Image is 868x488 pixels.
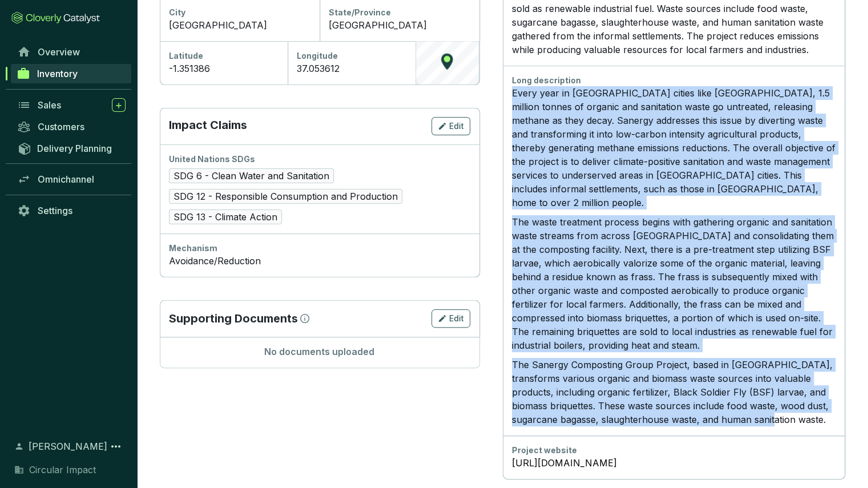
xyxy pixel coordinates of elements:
span: SDG 13 - Climate Action [169,209,282,224]
div: State/Province [329,7,470,18]
a: Customers [11,117,131,136]
span: SDG 12 - Responsible Consumption and Production [169,189,402,204]
p: The waste treatment process begins with gathering organic and sanitation waste streams from acros... [512,215,836,352]
div: Avoidance/Reduction [169,254,470,268]
span: Omnichannel [38,174,94,185]
span: Sales [38,99,61,111]
a: Omnichannel [11,170,131,189]
div: Long description [512,75,836,86]
p: Impact Claims [169,117,247,135]
span: [PERSON_NAME] [29,439,107,453]
a: Sales [11,95,131,115]
div: -1.351386 [169,62,278,75]
div: City [169,7,310,18]
div: Mechanism [169,243,470,254]
span: Edit [449,120,464,132]
div: [GEOGRAPHIC_DATA] [329,18,470,32]
span: Edit [449,313,464,324]
p: The Sanergy Composting Group Project, based in [GEOGRAPHIC_DATA], transforms various organic and ... [512,358,836,426]
a: Overview [11,42,131,62]
div: Project website [512,445,836,456]
button: Edit [431,117,470,135]
span: Customers [38,121,84,132]
div: 37.053612 [297,62,406,75]
div: Longitude [297,50,406,62]
div: [GEOGRAPHIC_DATA] [169,18,310,32]
span: Delivery Planning [37,143,112,154]
span: Circular Impact [29,463,96,477]
a: [URL][DOMAIN_NAME] [512,456,836,470]
a: Settings [11,201,131,220]
button: Edit [431,309,470,328]
div: Latitude [169,50,278,62]
a: Delivery Planning [11,139,131,158]
div: United Nations SDGs [169,154,470,165]
a: Inventory [11,64,131,83]
span: Inventory [37,68,78,79]
p: Supporting Documents [169,310,298,326]
p: No documents uploaded [169,346,470,358]
span: Settings [38,205,72,216]
p: Every year in [GEOGRAPHIC_DATA] cities like [GEOGRAPHIC_DATA], 1.5 million tonnes of organic and ... [512,86,836,209]
span: SDG 6 - Clean Water and Sanitation [169,168,334,183]
span: Overview [38,46,80,58]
